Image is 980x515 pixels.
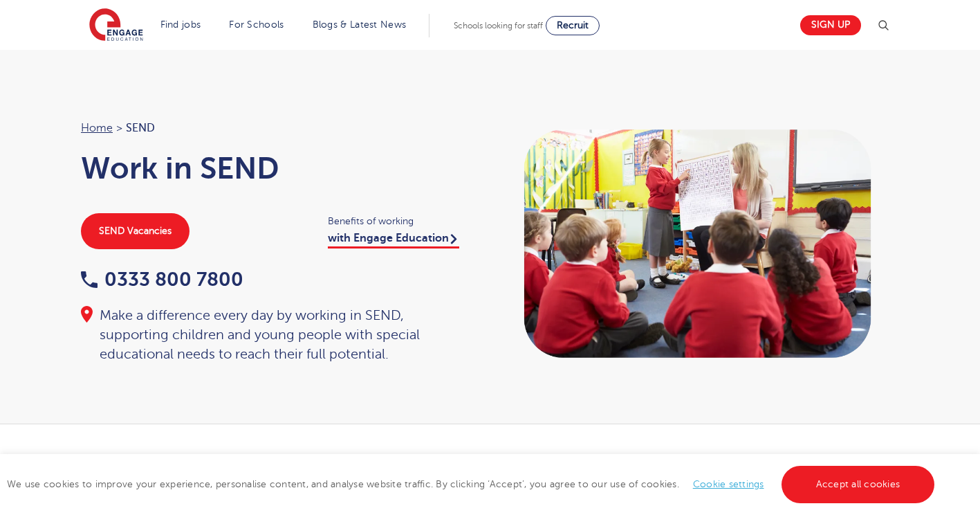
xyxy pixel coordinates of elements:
a: SEND Vacancies [81,213,189,249]
div: Make a difference every day by working in SEND, supporting children and young people with special... [81,306,477,364]
span: Schools looking for staff [454,21,543,30]
a: 0333 800 7800 [81,269,243,290]
a: Find jobs [160,19,201,30]
h1: Work in SEND [81,151,477,186]
a: with Engage Education [328,232,459,249]
img: Engage Education [89,8,143,43]
a: Accept all cookies [782,466,935,503]
span: Benefits of working [328,213,477,229]
span: > [116,122,122,134]
a: Sign up [800,15,861,35]
a: Blogs & Latest News [313,19,407,30]
a: Home [81,122,113,134]
a: Cookie settings [693,479,764,489]
span: We use cookies to improve your experience, personalise content, and analyse website traffic. By c... [7,479,938,489]
span: SEND [126,119,155,137]
span: Recruit [557,20,589,30]
a: For Schools [229,19,284,30]
a: Recruit [546,16,600,35]
nav: breadcrumb [81,119,477,137]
